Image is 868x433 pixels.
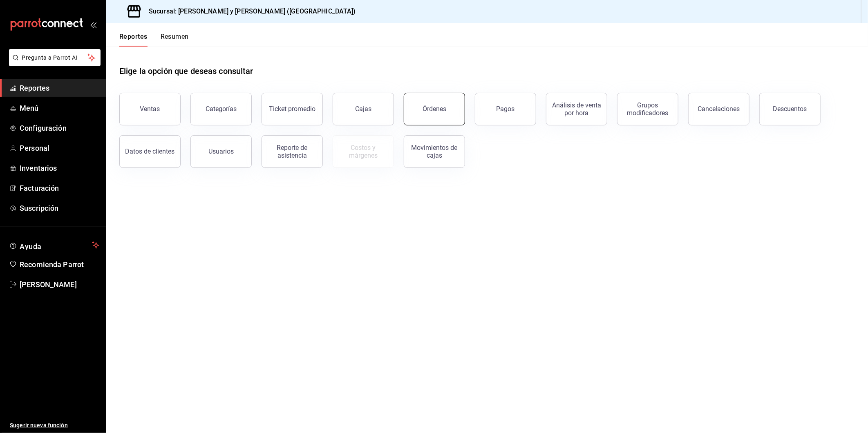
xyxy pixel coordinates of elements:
[20,143,99,154] span: Personal
[20,279,99,290] span: [PERSON_NAME]
[161,33,189,47] button: Resumen
[688,93,749,125] button: Cancelaciones
[9,49,101,66] button: Pregunta a Parrot AI
[119,135,181,168] button: Datos de clientes
[10,421,99,430] span: Sugerir nueva función
[423,105,446,113] div: Órdenes
[551,101,602,117] div: Análisis de venta por hora
[20,259,99,270] span: Recomienda Parrot
[20,103,99,114] span: Menú
[338,144,389,159] div: Costos y márgenes
[333,93,394,125] button: Cajas
[90,21,96,28] button: open_drawer_menu
[20,203,99,214] span: Suscripción
[119,93,181,125] button: Ventas
[617,93,678,125] button: Grupos modificadores
[119,65,253,77] h1: Elige la opción que deseas consultar
[404,135,465,168] button: Movimientos de cajas
[20,83,99,94] span: Reportes
[267,144,318,159] div: Reporte de asistencia
[208,147,234,155] div: Usuarios
[22,54,88,62] span: Pregunta a Parrot AI
[20,123,99,134] span: Configuración
[546,93,607,125] button: Análisis de venta por hora
[355,105,371,113] div: Cajas
[20,183,99,194] span: Facturación
[20,240,89,250] span: Ayuda
[140,105,160,113] div: Ventas
[190,135,252,168] button: Usuarios
[262,93,323,125] button: Ticket promedio
[262,135,323,168] button: Reporte de asistencia
[6,59,101,68] a: Pregunta a Parrot AI
[206,105,237,113] div: Categorías
[698,105,740,113] div: Cancelaciones
[475,93,536,125] button: Pagos
[497,105,515,113] div: Pagos
[404,93,465,125] button: Órdenes
[119,33,148,47] button: Reportes
[125,147,175,155] div: Datos de clientes
[20,163,99,174] span: Inventarios
[142,7,356,16] h3: Sucursal: [PERSON_NAME] y [PERSON_NAME] ([GEOGRAPHIC_DATA])
[269,105,315,113] div: Ticket promedio
[119,33,189,47] div: navigation tabs
[190,93,252,125] button: Categorías
[333,135,394,168] button: Contrata inventarios para ver este reporte
[773,105,807,113] div: Descuentos
[622,101,673,117] div: Grupos modificadores
[759,93,821,125] button: Descuentos
[409,144,460,159] div: Movimientos de cajas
